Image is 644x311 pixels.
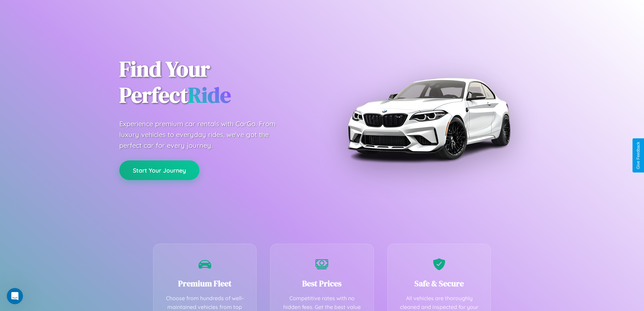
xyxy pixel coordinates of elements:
h3: Best Prices [281,278,363,289]
h1: Find Your Perfect [119,56,312,108]
h3: Safe & Secure [398,278,481,289]
span: Ride [188,80,231,110]
p: Experience premium car rentals with CarGo. From luxury vehicles to everyday rides, we've got the ... [119,118,288,151]
img: Premium BMW car rental vehicle [344,34,513,203]
h3: Premium Fleet [164,278,246,289]
div: Give Feedback [636,142,641,169]
iframe: Intercom live chat [7,288,23,304]
button: Start Your Journey [119,160,199,180]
